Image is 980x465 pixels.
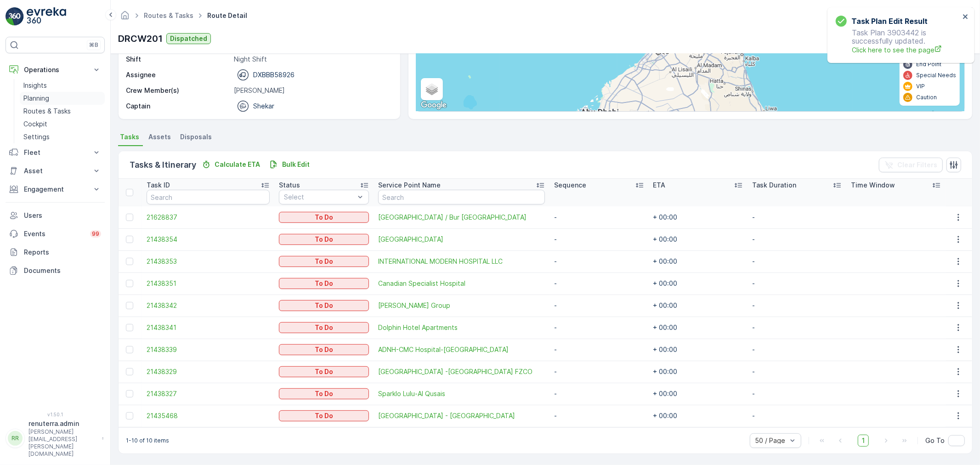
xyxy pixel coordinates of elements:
[205,11,249,20] span: Route Detail
[748,272,846,295] td: -
[20,79,105,92] a: Insights
[549,228,648,250] td: -
[147,323,270,332] a: 21438341
[378,323,545,332] a: Dolphin Hotel Apartments
[315,301,333,310] p: To Do
[419,99,449,111] a: Open this area in Google Maps (opens a new window)
[118,32,163,45] p: DRCW201
[28,419,97,428] p: renuterra.admin
[126,324,133,331] div: Toggle Row Selected
[378,235,545,244] a: Sparklo Lulu Center Village
[284,193,354,202] p: Select
[315,367,333,376] p: To Do
[916,94,937,101] p: Caution
[315,411,333,420] p: To Do
[852,45,960,55] span: Click here to see the page
[549,339,648,361] td: -
[126,258,133,265] div: Toggle Row Selected
[378,213,545,222] a: Grand Nova Hotel / Bur Dubai
[6,206,105,225] a: Users
[23,81,47,90] p: Insights
[6,162,105,180] button: Asset
[147,345,270,354] span: 21438339
[925,436,945,445] span: Go To
[378,389,545,398] a: Sparklo Lulu-Al Qusais
[24,166,86,176] p: Asset
[549,317,648,339] td: -
[315,213,333,222] p: To Do
[549,295,648,317] td: -
[378,345,545,354] a: ADNH-CMC Hospital-Jadaf
[147,279,270,288] a: 21438351
[748,228,846,250] td: -
[419,99,449,111] img: Google
[148,132,171,142] span: Assets
[6,180,105,198] button: Engagement
[23,107,71,116] p: Routes & Tasks
[282,160,310,169] p: Bulk Edit
[147,181,170,190] p: Task ID
[130,159,196,171] p: Tasks & Itinerary
[653,181,666,190] p: ETA
[378,279,545,288] a: Canadian Specialist Hospital
[554,181,586,190] p: Sequence
[6,61,105,79] button: Operations
[378,181,441,190] p: Service Point Name
[279,234,368,245] button: To Do
[253,70,295,79] p: DXBBB58926
[649,317,748,339] td: + 00:00
[215,160,260,169] p: Calculate ETA
[315,257,333,266] p: To Do
[198,159,264,170] button: Calculate ETA
[126,236,133,243] div: Toggle Row Selected
[147,411,270,420] a: 21435468
[752,181,796,190] p: Task Duration
[24,266,101,275] p: Documents
[170,34,207,43] p: Dispatched
[378,301,545,310] span: [PERSON_NAME] Group
[748,361,846,383] td: -
[234,55,391,64] p: Night Shift
[549,383,648,405] td: -
[279,366,368,377] button: To Do
[422,79,442,99] a: Layers
[315,345,333,354] p: To Do
[649,405,748,427] td: + 00:00
[6,412,105,417] span: v 1.50.1
[126,214,133,221] div: Toggle Row Selected
[279,322,368,333] button: To Do
[279,256,368,267] button: To Do
[126,102,150,111] p: Captain
[748,206,846,228] td: -
[851,181,895,190] p: Time Window
[234,86,391,95] p: [PERSON_NAME]
[20,92,105,105] a: Planning
[378,367,545,376] a: Centara Mirage Beach Resort -Dubai FZCO
[279,410,368,421] button: To Do
[144,11,193,19] a: Routes & Tasks
[6,225,105,243] a: Events99
[180,132,212,142] span: Disposals
[279,181,300,190] p: Status
[279,212,368,223] button: To Do
[963,13,969,22] button: close
[24,248,101,257] p: Reports
[315,235,333,244] p: To Do
[649,295,748,317] td: + 00:00
[120,132,139,142] span: Tasks
[147,213,270,222] a: 21628837
[279,388,368,399] button: To Do
[23,94,49,103] p: Planning
[24,229,85,238] p: Events
[147,257,270,266] a: 21438353
[24,148,86,157] p: Fleet
[147,367,270,376] a: 21438329
[6,261,105,280] a: Documents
